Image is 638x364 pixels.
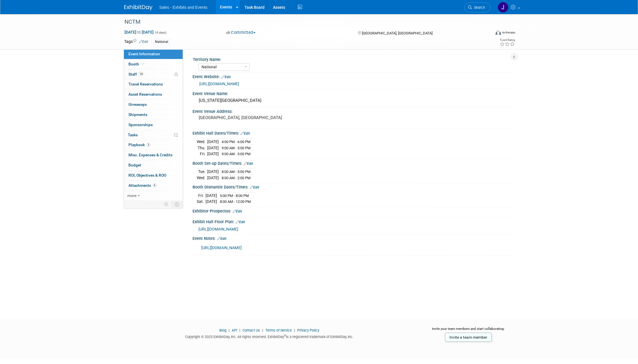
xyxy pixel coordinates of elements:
span: | [238,328,242,332]
td: [DATE] [207,139,219,145]
td: [DATE] [207,145,219,151]
a: Edit [233,209,242,213]
i: Booth reservation complete [142,62,145,65]
a: Invite a team member [445,333,492,342]
div: [US_STATE][GEOGRAPHIC_DATA] [197,96,510,105]
button: Committed [224,30,258,36]
span: ROI, Objectives & ROO [128,173,166,177]
div: Exhibitor Prospectus: [193,207,514,214]
a: ROI, Objectives & ROO [124,170,183,180]
a: Travel Reservations [124,79,183,89]
span: [DATE] [DATE] [124,30,154,35]
a: Tasks [124,130,183,140]
span: Playbook [128,142,150,147]
span: Staff [128,72,144,76]
span: Sponsorships [128,122,153,127]
td: Wed. [197,175,207,181]
a: Asset Reservations [124,89,183,99]
span: | [293,328,296,332]
span: Budget [128,163,141,167]
a: Contact Us [242,328,260,332]
span: Giveaways [128,102,147,107]
a: Edit [139,40,148,44]
td: Fri. [197,192,206,199]
td: Personalize Event Tab Strip [161,201,171,208]
td: [DATE] [206,199,217,205]
span: Misc. Expenses & Credits [128,153,172,157]
div: In-Person [502,30,515,35]
a: Edit [244,162,253,166]
sup: ® [284,334,286,337]
span: 8:00 AM - 5:00 PM [222,170,250,174]
a: [URL][DOMAIN_NAME] [201,245,242,250]
span: 9:00 AM - 5:00 PM [222,146,250,150]
a: Booth [124,59,183,69]
div: Booth Dismantle Dates/Times: [193,183,514,190]
a: Sponsorships [124,120,183,130]
a: Event Information [124,49,183,59]
a: Terms of Service [265,328,292,332]
img: ExhibitDay [124,5,152,10]
div: Event Format [457,29,515,38]
span: 8:00 AM - 2:00 PM [222,176,250,180]
span: | [227,328,231,332]
a: Attachments6 [124,181,183,190]
div: Event Notes: [193,234,514,242]
div: Exhibit Hall Floor Plan: [193,218,514,225]
td: Tue. [197,169,207,175]
a: Edit [217,237,226,241]
div: Invite your team members and start collaborating: [423,326,514,335]
div: Event Venue Name: [193,89,514,97]
td: [DATE] [207,151,219,157]
a: Edit [221,75,231,79]
div: Event Venue Address: [193,107,514,114]
span: 3 [146,143,150,147]
a: [URL][DOMAIN_NAME] [199,82,239,86]
a: more [124,191,183,201]
a: Shipments [124,110,183,120]
td: Thu. [197,145,207,151]
td: Sat. [197,199,206,205]
span: 5:00 PM - 8:00 PM [220,194,249,198]
img: Joe Quinn [498,2,508,13]
div: NCTM [123,17,482,27]
pre: [GEOGRAPHIC_DATA], [GEOGRAPHIC_DATA] [199,115,320,120]
a: Edit [236,220,245,224]
div: Event Website: [193,73,514,80]
a: Blog [219,328,226,332]
a: Search [464,3,490,12]
span: [GEOGRAPHIC_DATA], [GEOGRAPHIC_DATA] [362,31,432,35]
span: Travel Reservations [128,82,163,86]
span: 6 [152,183,157,187]
span: Shipments [128,112,147,117]
span: Sales - Exhibits and Events [159,5,207,10]
span: to [136,30,142,34]
span: Asset Reservations [128,92,162,97]
div: Exhibit Hall Dates/Times: [193,129,514,136]
span: 4:00 PM - 6:00 PM [222,140,250,144]
span: Attachments [128,183,157,188]
td: Wed. [197,139,207,145]
span: 14 [138,72,144,76]
a: Giveaways [124,100,183,109]
div: Booth Set-up Dates/Times: [193,159,514,166]
span: Booth [128,62,146,66]
span: Event Information [128,52,160,56]
div: National [153,39,170,45]
a: Edit [250,185,259,189]
div: Event Rating [500,39,515,41]
span: Tasks [128,133,138,137]
a: API [232,328,237,332]
td: [DATE] [207,169,219,175]
td: Tags [124,39,148,45]
a: Playbook3 [124,140,183,150]
span: Potential Scheduling Conflict -- at least one attendee is tagged in another overlapping event. [174,72,178,77]
span: more [127,193,136,198]
span: 9:00 AM - 5:00 PM [222,152,250,156]
span: (4 days) [155,31,167,34]
a: Staff14 [124,69,183,79]
span: | [261,328,265,332]
div: Territory Name: [193,55,511,62]
a: Privacy Policy [297,328,319,332]
span: Search [472,5,485,10]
